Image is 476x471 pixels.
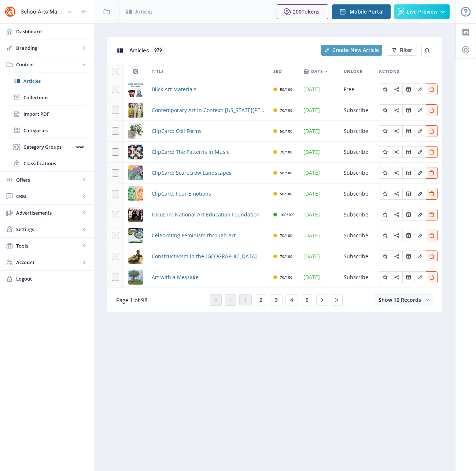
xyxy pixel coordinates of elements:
img: 0825ed30-ff8c-4edb-a950-18256b9d95a4.png [128,270,143,285]
div: 50/100 [280,189,292,198]
div: SchoolArts Magazine [21,4,64,20]
a: Contemporary Art in Context: [US_STATE][PERSON_NAME] [152,106,265,115]
span: Advertisements [16,209,81,216]
td: [DATE] [299,163,339,183]
span: 3 [275,297,278,303]
span: Show 10 Records [379,296,421,303]
a: Edit page [379,273,391,280]
span: Settings [16,226,81,233]
a: Categories [7,122,86,138]
a: Edit page [379,106,391,113]
td: Subscribe [339,204,374,225]
td: Subscribe [339,163,374,183]
a: Edit page [426,273,438,280]
a: Art with a Message [152,273,199,282]
a: Edit page [391,169,402,176]
span: Title [152,67,164,76]
button: Filter [387,45,417,56]
a: Edit page [391,190,402,197]
button: 3 [270,294,283,305]
a: Edit page [391,148,402,155]
a: Edit page [426,211,438,218]
span: Content [16,61,81,68]
img: eb66e8a1-f00a-41c4-a6e9-fdc789f3f2b8.png [128,166,143,180]
span: Category Groups [23,143,74,151]
button: Create New Article [321,45,382,56]
td: Subscribe [339,142,374,163]
button: 2 [255,294,267,305]
td: [DATE] [299,225,339,246]
img: a3006b6d-273c-41d9-942c-3115c1ed419c.png [128,228,143,243]
a: Edit page [402,273,414,280]
img: 21fd2abf-bae8-483a-9ee3-86bf7161dc6b.png [128,186,143,201]
img: 32869ba4-dce2-485b-9896-d2a6a6040272.png [128,207,143,222]
a: Edit page [426,190,438,197]
td: [DATE] [299,204,339,225]
div: 70/100 [280,273,292,282]
span: Import PDF [23,110,86,118]
a: Edit page [379,148,391,155]
a: Edit page [414,252,426,259]
span: Create New Article [332,47,379,53]
a: Edit page [379,252,391,259]
span: 4 [290,297,293,303]
span: Tools [16,242,81,249]
a: Focus In: National Art Education Foundation [152,210,260,219]
span: Collections [23,94,86,101]
a: Edit page [379,231,391,238]
a: Edit page [426,231,438,238]
a: Edit page [414,127,426,134]
td: Subscribe [339,100,374,121]
a: Edit page [402,211,414,218]
a: Edit page [402,231,414,238]
a: Classifications [7,155,86,171]
span: SEO [273,67,282,76]
span: 5 [306,297,309,303]
a: Edit page [414,190,426,197]
a: ClipCard: The Patterns in Music [152,148,229,156]
div: 50/100 [280,85,292,94]
span: ClipCard: Scarecrow Landscapes [152,168,232,177]
nb-badge: Web [74,143,86,151]
span: Tokens [302,8,320,15]
td: [DATE] [299,100,339,121]
button: Show 10 Records [374,294,433,305]
td: [DATE] [299,121,339,142]
span: Page 1 of 98 [116,296,148,304]
button: 1 [239,294,252,305]
a: Collections [7,89,86,105]
a: Edit page [426,106,438,113]
a: Edit page [379,85,391,92]
td: [DATE] [299,79,339,100]
span: Branding [16,44,81,52]
span: 1 [244,297,247,303]
div: 50/100 [280,168,292,177]
span: Live Preview [407,9,438,15]
a: Edit page [391,85,402,92]
span: Categories [23,127,86,134]
a: ClipCard: Coil Forms [152,127,202,136]
span: Date [311,67,323,76]
a: Celebrating Feminism through Art [152,231,236,240]
button: 5 [301,294,313,305]
img: b74bb9dd-ba71-4168-8934-148866c5fcde.png [128,124,143,138]
a: Edit page [426,252,438,259]
span: Articles [23,77,86,85]
div: 70/100 [280,148,292,156]
a: Import PDF [7,106,86,122]
a: Edit page [426,169,438,176]
span: 979 [152,47,165,54]
span: Offers [16,176,81,183]
div: 50/100 [280,127,292,136]
button: Live Preview [394,4,450,19]
a: Category GroupsWeb [7,139,86,155]
app-collection-view: Articles [107,37,442,312]
a: Edit page [414,211,426,218]
span: Blick Art Materials [152,85,196,94]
